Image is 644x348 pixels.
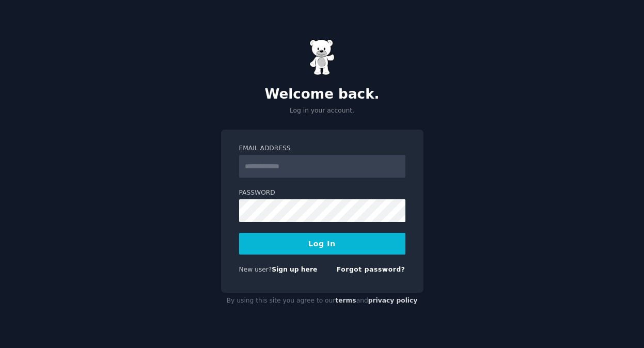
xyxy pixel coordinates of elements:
[221,293,423,309] div: By using this site you agree to our and
[221,86,423,103] h2: Welcome back.
[239,188,405,198] label: Password
[221,106,423,116] p: Log in your account.
[337,266,405,273] a: Forgot password?
[368,297,418,304] a: privacy policy
[239,266,272,273] span: New user?
[335,297,356,304] a: terms
[272,266,317,273] a: Sign up here
[239,144,405,153] label: Email Address
[239,233,405,255] button: Log In
[309,39,335,75] img: Gummy Bear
